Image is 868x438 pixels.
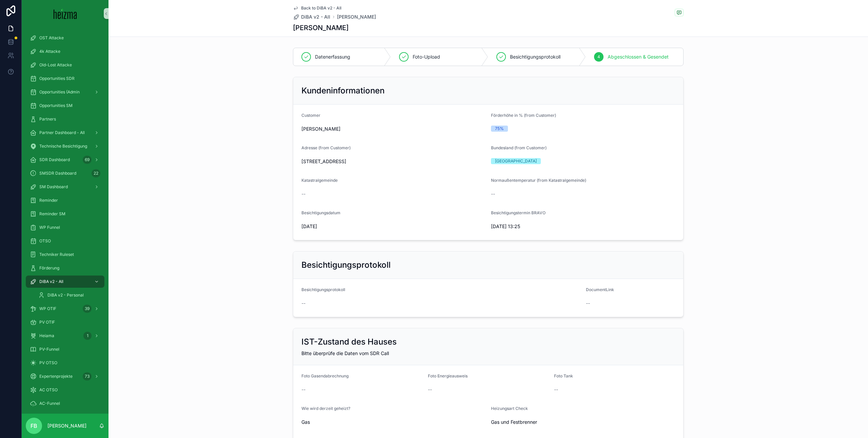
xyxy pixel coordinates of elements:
[491,210,546,215] span: Besichtigungstermin BRAVO
[39,157,70,162] span: SDR Dashboard
[554,386,558,393] span: --
[47,422,86,429] p: [PERSON_NAME]
[39,360,57,366] span: PV OTSO
[315,53,350,60] span: Datenerfassung
[26,127,104,139] a: Partner Dashboard - All
[26,194,104,206] a: Reminder
[39,144,87,149] span: Technische Besichtigung
[39,374,73,379] span: Expertenprojekte
[301,350,389,356] span: Bitte überprüfe die Daten vom SDR Call
[491,223,675,230] span: [DATE] 13:25
[26,32,104,44] a: OST Attacke
[39,265,59,271] span: Förderung
[39,401,60,406] span: AC-Funnel
[428,373,468,378] span: Foto Energieausweis
[26,370,104,382] a: Expertenprojekte73
[554,373,573,378] span: Foto Tank
[301,406,350,411] span: Wie wird derzeit geheizt?
[301,386,305,393] span: --
[47,292,84,298] span: DiBA v2 - Personal
[83,156,92,164] div: 69
[26,45,104,58] a: 4k Attacke
[83,332,92,340] div: 1
[301,287,345,292] span: Besichtigungsprotokoll
[26,316,104,328] a: PV OTIF
[83,372,92,380] div: 73
[301,5,341,11] span: Back to DiBA v2 - All
[301,145,351,150] span: Adresse (from Customer)
[301,126,340,132] span: [PERSON_NAME]
[39,130,85,135] span: Partner Dashboard - All
[301,373,349,378] span: Foto Gasendabrechnung
[293,23,349,32] h1: [PERSON_NAME]
[293,5,341,11] a: Back to DiBA v2 - All
[26,248,104,261] a: Techniker Ruleset
[39,347,59,352] span: PV-Funnel
[301,85,384,96] h2: Kundeninformationen
[39,171,76,176] span: SMSDR Dashboard
[301,14,330,20] span: DiBA v2 - All
[39,198,58,203] span: Reminder
[26,357,104,369] a: PV OTSO
[26,235,104,247] a: OTSO
[26,384,104,396] a: AC OTSO
[491,406,528,411] span: Heizungsart Check
[39,211,65,217] span: Reminder SM
[34,289,104,301] a: DiBA v2 - Personal
[491,178,586,183] span: Normaußentemperatur (from Katastralgemeinde)
[39,116,56,122] span: Partners
[39,184,68,190] span: SM Dashboard
[301,178,338,183] span: Katastralgemeinde
[26,167,104,179] a: SMSDR Dashboard22
[491,113,556,118] span: Förderhöhe in % (from Customer)
[428,386,432,393] span: --
[301,158,486,165] span: [STREET_ADDRESS]
[301,113,320,118] span: Customer
[39,89,80,95] span: Opportunities (Admin
[39,279,63,284] span: DiBA v2 - All
[510,53,560,60] span: Besichtigungsprotokoll
[39,306,56,311] span: WP OTIF
[301,223,486,230] span: [DATE]
[39,238,51,244] span: OTSO
[491,191,495,197] span: --
[293,14,330,20] a: DiBA v2 - All
[608,53,669,60] span: Abgeschlossen & Gesendet
[301,300,305,307] span: --
[26,154,104,166] a: SDR Dashboard69
[26,303,104,315] a: WP OTIF39
[26,397,104,410] a: AC-Funnel
[337,14,376,20] a: [PERSON_NAME]
[26,276,104,288] a: DiBA v2 - All
[413,53,440,60] span: Foto-Upload
[301,191,305,197] span: --
[31,422,37,430] span: FB
[39,225,60,230] span: WP Funnel
[26,100,104,112] a: Opportunities SM
[39,252,74,257] span: Techniker Ruleset
[92,169,100,177] div: 22
[26,140,104,152] a: Technische Besichtigung
[54,8,77,19] img: App logo
[495,158,537,164] div: [GEOGRAPHIC_DATA]
[26,59,104,71] a: Old-Lost Attacke
[491,145,547,150] span: Bundesland (from Customer)
[26,181,104,193] a: SM Dashboard
[22,27,108,414] div: scrollable content
[26,262,104,274] a: Förderung
[26,221,104,234] a: WP Funnel
[39,62,72,68] span: Old-Lost Attacke
[39,387,58,393] span: AC OTSO
[301,336,397,347] h2: IST-Zustand des Hauses
[26,86,104,98] a: Opportunities (Admin
[39,103,73,108] span: Opportunities SM
[301,260,391,270] h2: Besichtigungsprotokoll
[491,419,675,425] span: Gas und Festbrenner
[39,35,64,41] span: OST Attacke
[39,333,54,338] span: Heiama
[26,72,104,85] a: Opportunities SDR
[586,300,590,307] span: --
[301,210,340,215] span: Besichtigungsdatum
[39,49,60,54] span: 4k Attacke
